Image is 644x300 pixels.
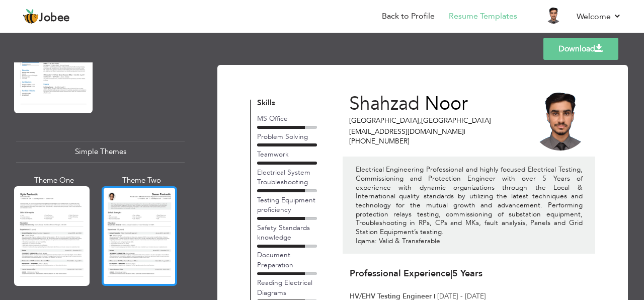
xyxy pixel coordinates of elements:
img: jobee.io [23,9,39,25]
a: Welcome [577,11,621,23]
p: Electrical Engineering Professional and highly focused Electrical Testing, Commissioning and Prot... [356,165,583,245]
img: wa8ocx+A8+MvwAAAABJRU5ErkJggg== [531,93,589,151]
div: Electrical System Troubleshooting [257,168,317,187]
div: Testing Equipment proficiency [257,195,317,215]
span: [EMAIL_ADDRESS][DOMAIN_NAME] [349,127,465,136]
div: MS Office [257,114,317,123]
div: Theme Two [104,175,179,186]
a: Back to Profile [382,11,435,22]
div: Problem Solving [257,132,317,141]
a: Download [543,38,618,60]
span: | [464,127,465,136]
img: Profile Img [545,8,561,24]
span: Noor [425,91,467,117]
span: [PHONE_NUMBER] [349,136,410,146]
div: Teamwork [257,149,317,159]
div: Theme One [16,175,92,186]
span: , [419,116,421,125]
span: Jobee [39,13,70,24]
div: Simple Themes [16,141,185,163]
div: Reading Electrical Diagrams [257,278,317,297]
a: Jobee [23,9,70,25]
div: Safety Standards knowledge [257,223,317,243]
p: [GEOGRAPHIC_DATA] [GEOGRAPHIC_DATA] [349,116,505,125]
h3: Professional Experience 5 Years [350,269,595,279]
a: Resume Templates [449,11,517,22]
span: Shahzad [349,91,420,117]
div: Document Preparation [257,250,317,270]
h4: Skills [257,99,317,108]
span: | [450,267,452,280]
